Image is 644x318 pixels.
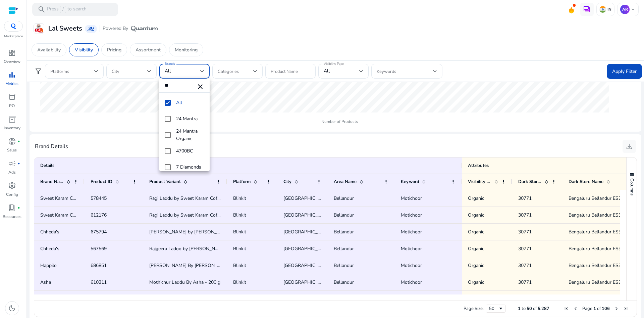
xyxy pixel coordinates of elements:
span: 7 Diamonds [176,164,204,171]
span: 24 Mantra Organic [176,128,204,142]
input: dropdown search [159,79,210,92]
span: All [176,99,204,106]
button: Clear [192,79,208,95]
span: 24 Mantra [176,115,204,123]
mat-icon: close [196,83,204,91]
span: 4700BC [176,147,204,155]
